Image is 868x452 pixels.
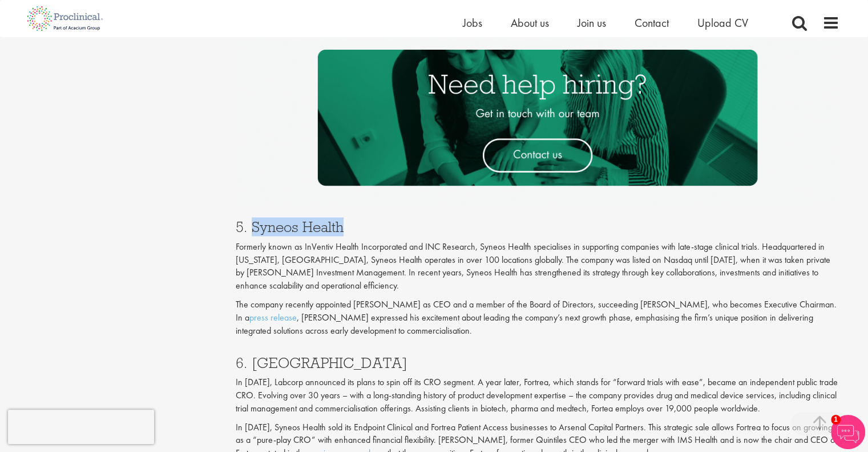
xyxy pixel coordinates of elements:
iframe: reCAPTCHA [8,410,154,444]
h3: 5. Syneos Health [236,219,839,234]
img: Chatbot [831,415,865,449]
p: In [DATE], Labcorp announced its plans to spin off its CRO segment. A year later, Fortrea, which ... [236,375,839,415]
a: Contact [635,15,669,30]
a: About us [511,15,549,30]
p: Formerly known as InVentiv Health Incorporated and INC Research, Syneos Health specialises in sup... [236,241,839,293]
span: 1 [831,415,841,425]
a: Upload CV [697,15,748,30]
p: The company recently appointed [PERSON_NAME] as CEO and a member of the Board of Directors, succe... [236,298,839,338]
a: Jobs [463,15,482,30]
h3: 6. [GEOGRAPHIC_DATA] [236,355,839,370]
a: Join us [578,15,606,30]
a: press release [249,311,297,323]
